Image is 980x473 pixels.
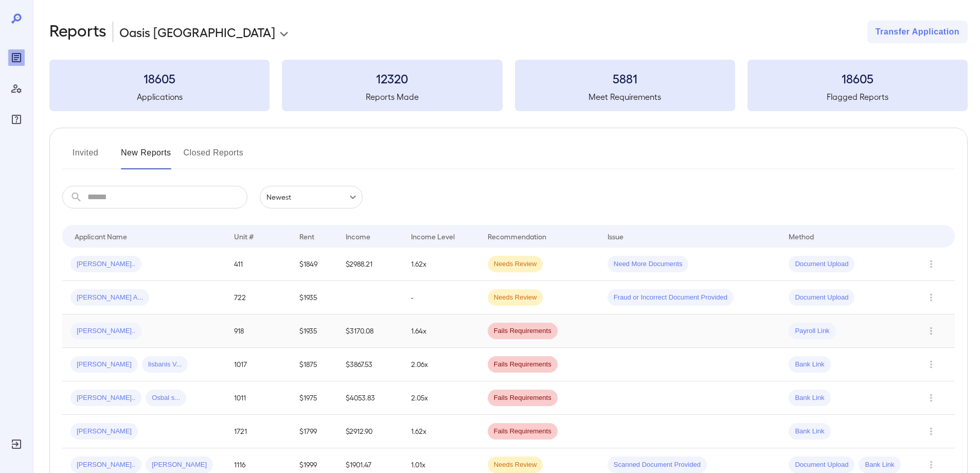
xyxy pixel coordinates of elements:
td: $1799 [291,415,337,448]
td: $1875 [291,348,337,381]
td: $1935 [291,314,337,348]
div: Recommendation [488,230,546,242]
span: Fraud or Incorrect Document Provided [608,293,734,303]
td: 1.64x [403,314,479,348]
span: [PERSON_NAME].. [70,259,141,269]
span: Fails Requirements [488,427,558,436]
h3: 5881 [515,70,735,86]
td: $2912.90 [337,415,403,448]
button: Row Actions [923,256,939,272]
button: Row Actions [923,356,939,373]
span: Osbal s... [146,393,186,403]
td: 1721 [226,415,291,448]
td: 918 [226,314,291,348]
div: Applicant Name [75,230,127,242]
td: 2.05x [403,381,479,415]
span: Document Upload [789,293,854,303]
span: Scanned Document Provided [608,460,707,470]
span: [PERSON_NAME] [146,460,213,470]
span: Document Upload [789,259,854,269]
td: 1017 [226,348,291,381]
div: FAQ [8,111,25,128]
span: Needs Review [488,259,543,269]
span: Needs Review [488,293,543,303]
h2: Reports [49,21,106,43]
td: 411 [226,248,291,281]
div: Unit # [234,230,254,242]
td: 1.62x [403,415,479,448]
button: Transfer Application [867,21,968,43]
td: 1.62x [403,248,479,281]
td: - [403,281,479,314]
h5: Reports Made [282,91,502,103]
h3: 18605 [747,70,968,86]
span: Fails Requirements [488,360,558,370]
button: Row Actions [923,390,939,406]
h5: Applications [49,91,270,103]
span: Fails Requirements [488,326,558,336]
div: Log Out [8,436,25,452]
td: 2.06x [403,348,479,381]
button: Row Actions [923,289,939,306]
td: $3867.53 [337,348,403,381]
button: New Reports [121,145,171,169]
div: Issue [608,230,624,242]
span: [PERSON_NAME].. [70,393,141,403]
div: Income [346,230,370,242]
button: Closed Reports [184,145,244,169]
td: $4053.83 [337,381,403,415]
span: Need More Documents [608,259,689,269]
h5: Meet Requirements [515,91,735,103]
td: $3170.08 [337,314,403,348]
span: Document Upload [789,460,854,470]
div: Rent [299,230,316,242]
span: Bank Link [789,393,830,403]
span: [PERSON_NAME].. [70,460,141,470]
button: Row Actions [923,323,939,339]
td: $1935 [291,281,337,314]
span: Payroll Link [789,326,835,336]
h3: 12320 [282,70,502,86]
span: Fails Requirements [488,393,558,403]
span: [PERSON_NAME].. [70,326,141,336]
h5: Flagged Reports [747,91,968,103]
td: $1849 [291,248,337,281]
td: 722 [226,281,291,314]
span: Bank Link [859,460,900,470]
div: Manage Users [8,80,25,97]
span: [PERSON_NAME] [70,427,138,436]
h3: 18605 [49,70,270,86]
span: [PERSON_NAME] [70,360,138,370]
span: [PERSON_NAME] A... [70,293,149,303]
button: Invited [62,145,109,169]
div: Income Level [411,230,455,242]
button: Row Actions [923,423,939,440]
div: Newest [260,186,363,208]
div: Method [789,230,814,242]
td: 1011 [226,381,291,415]
span: Bank Link [789,360,830,370]
div: Reports [8,49,25,66]
summary: 18605Applications12320Reports Made5881Meet Requirements18605Flagged Reports [49,60,968,111]
p: Oasis [GEOGRAPHIC_DATA] [119,24,275,40]
td: $2988.21 [337,248,403,281]
span: Bank Link [789,427,830,436]
button: Row Actions [923,457,939,473]
td: $1975 [291,381,337,415]
span: Needs Review [488,460,543,470]
span: lisbanis V... [142,360,188,370]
